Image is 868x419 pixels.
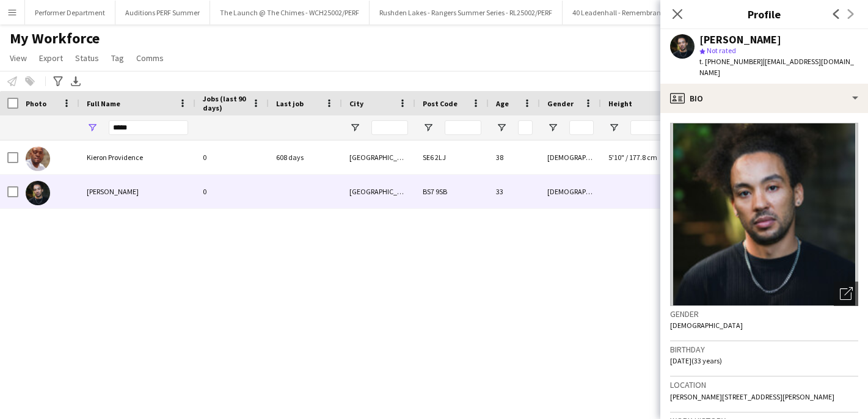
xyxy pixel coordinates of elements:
span: Gender [547,99,574,108]
span: [PERSON_NAME][STREET_ADDRESS][PERSON_NAME] [670,392,834,401]
span: Status [75,53,99,64]
button: Open Filter Menu [87,122,98,133]
span: t. [PHONE_NUMBER] [699,57,763,66]
img: Crew avatar or photo [670,123,858,306]
span: My Workforce [10,29,100,48]
div: Open photos pop-in [834,282,858,306]
input: Age Filter Input [518,120,533,135]
span: Export [39,53,63,64]
h3: Gender [670,308,858,319]
div: Bio [660,84,868,113]
app-action-btn: Export XLSX [68,74,83,89]
app-action-btn: Advanced filters [51,74,65,89]
div: [DEMOGRAPHIC_DATA] [540,140,601,174]
button: Open Filter Menu [547,122,558,133]
div: 38 [489,140,540,174]
button: Performer Department [25,1,115,24]
span: Age [496,99,509,108]
span: Comms [136,53,164,64]
span: Photo [26,99,46,108]
button: 40 Leadenhall - Remembrance Band - 40LH25002/PERF [563,1,753,24]
span: Tag [111,53,124,64]
span: Jobs (last 90 days) [203,94,247,112]
input: Full Name Filter Input [109,120,188,135]
span: Full Name [87,99,120,108]
span: City [349,99,363,108]
button: Open Filter Menu [496,122,507,133]
h3: Birthday [670,344,858,355]
button: Auditions PERF Summer [115,1,210,24]
a: Status [70,50,104,66]
span: [DEMOGRAPHIC_DATA] [670,321,743,330]
span: Last job [276,99,304,108]
div: 0 [195,140,269,174]
div: [GEOGRAPHIC_DATA] [342,175,415,208]
span: Not rated [707,46,736,55]
div: BS7 9SB [415,175,489,208]
span: [DATE] (33 years) [670,356,722,365]
h3: Profile [660,6,868,22]
button: Open Filter Menu [608,122,619,133]
div: SE6 2LJ [415,140,489,174]
span: [PERSON_NAME] [87,187,139,196]
div: 33 [489,175,540,208]
input: Height Filter Input [630,120,716,135]
div: 608 days [269,140,342,174]
span: View [10,53,27,64]
input: Gender Filter Input [569,120,594,135]
a: View [5,50,32,66]
div: [GEOGRAPHIC_DATA] [342,140,415,174]
button: The Launch @ The Chimes - WCH25002/PERF [210,1,370,24]
span: Kieron Providence [87,153,143,162]
div: [PERSON_NAME] [699,34,781,45]
div: 0 [195,175,269,208]
a: Export [34,50,68,66]
div: [DEMOGRAPHIC_DATA] [540,175,601,208]
input: City Filter Input [371,120,408,135]
a: Tag [106,50,129,66]
button: Rushden Lakes - Rangers Summer Series - RL25002/PERF [370,1,563,24]
img: Kieron Edwards [26,181,50,205]
h3: Location [670,379,858,390]
button: Open Filter Menu [423,122,434,133]
span: Height [608,99,632,108]
a: Comms [131,50,169,66]
button: Open Filter Menu [349,122,360,133]
span: Post Code [423,99,458,108]
input: Post Code Filter Input [445,120,481,135]
span: | [EMAIL_ADDRESS][DOMAIN_NAME] [699,57,854,77]
img: Kieron Providence [26,147,50,171]
div: 5'10" / 177.8 cm [601,140,723,174]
